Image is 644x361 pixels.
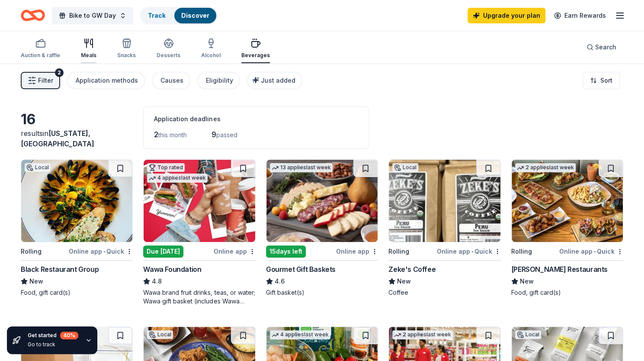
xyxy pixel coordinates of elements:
a: Image for Wawa FoundationTop rated4 applieslast weekDue [DATE]Online appWawa Foundation4.8Wawa br... [143,159,255,306]
button: Causes [152,72,190,89]
a: Image for Gourmet Gift Baskets13 applieslast week15days leftOnline appGourmet Gift Baskets4.6Gift... [266,159,378,297]
span: this month [158,131,187,139]
div: Application methods [76,75,138,86]
a: Discover [181,12,209,19]
button: Beverages [241,35,270,63]
button: Auction & raffle [21,35,60,63]
button: Search [580,39,623,56]
div: Snacks [117,52,136,59]
div: Online app [336,246,378,257]
span: 4.8 [152,276,162,287]
div: Rolling [511,246,532,257]
a: Image for Black Restaurant GroupLocalRollingOnline app•QuickBlack Restaurant GroupNewFood, gift c... [21,159,133,297]
button: Eligibility [197,72,240,89]
div: Eligibility [206,75,233,86]
button: Snacks [117,35,136,63]
div: 16 [21,111,133,128]
div: 4 applies last week [147,174,208,183]
a: Upgrade your plan [468,8,545,23]
span: 2 [154,130,158,139]
span: Bike to GW Day [69,10,116,21]
div: Rolling [388,246,409,257]
button: TrackDiscover [140,7,217,24]
div: Alcohol [201,52,221,59]
div: Online app [214,246,256,257]
div: 2 applies last week [515,163,576,172]
span: New [397,276,411,287]
div: Wawa Foundation [143,264,201,274]
div: 13 applies last week [270,163,333,172]
span: • [471,248,473,255]
div: Beverages [241,52,270,59]
span: [US_STATE], [GEOGRAPHIC_DATA] [21,129,94,148]
div: 15 days left [266,245,306,258]
a: Image for Thompson Restaurants2 applieslast weekRollingOnline app•Quick[PERSON_NAME] RestaurantsN... [511,159,623,297]
div: Desserts [157,52,180,59]
button: Meals [81,35,96,63]
span: in [21,129,94,148]
button: Alcohol [201,35,221,63]
div: Application deadlines [154,114,358,124]
div: Local [25,163,51,172]
img: Image for Thompson Restaurants [512,160,623,242]
img: Image for Wawa Foundation [144,160,255,242]
span: • [103,248,105,255]
div: Online app Quick [437,246,501,257]
div: Due [DATE] [143,245,183,258]
div: Food, gift card(s) [21,288,133,297]
div: Zeke's Coffee [388,264,436,274]
div: Get started [28,332,78,339]
button: Application methods [67,72,145,89]
div: results [21,128,133,149]
span: passed [216,131,237,139]
span: Filter [38,75,53,86]
img: Image for Black Restaurant Group [21,160,132,242]
div: Gourmet Gift Baskets [266,264,336,274]
img: Image for Gourmet Gift Baskets [266,160,378,242]
div: 2 applies last week [392,330,453,339]
div: Rolling [21,246,42,257]
div: 4 applies last week [270,330,330,339]
div: Local [147,330,173,339]
button: Sort [583,72,620,89]
div: Wawa brand fruit drinks, teas, or water; Wawa gift basket (includes Wawa products and coupons) [143,288,255,306]
div: [PERSON_NAME] Restaurants [511,264,608,274]
div: Auction & raffle [21,52,60,59]
button: Desserts [157,35,180,63]
a: Earn Rewards [549,8,611,23]
div: Gift basket(s) [266,288,378,297]
div: Food, gift card(s) [511,288,623,297]
button: Filter2 [21,72,60,89]
a: Image for Zeke's CoffeeLocalRollingOnline app•QuickZeke's CoffeeNewCoffee [388,159,500,297]
span: 4.6 [275,276,285,287]
span: 9 [211,130,216,139]
span: New [520,276,534,287]
span: Search [595,42,616,52]
span: New [29,276,43,287]
a: Home [21,5,45,26]
div: Meals [81,52,96,59]
button: Just added [247,72,302,89]
span: Just added [261,77,295,84]
div: 2 [55,68,64,77]
div: Local [392,163,418,172]
div: Top rated [147,163,185,172]
div: Local [515,330,541,339]
div: Causes [160,75,183,86]
span: Sort [600,75,612,86]
span: • [594,248,596,255]
div: Black Restaurant Group [21,264,99,274]
div: Go to track [28,341,78,348]
div: Online app Quick [559,246,623,257]
img: Image for Zeke's Coffee [389,160,500,242]
div: 40 % [60,332,78,339]
button: Bike to GW Day [52,7,133,24]
a: Track [148,12,166,19]
div: Coffee [388,288,500,297]
div: Online app Quick [69,246,133,257]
